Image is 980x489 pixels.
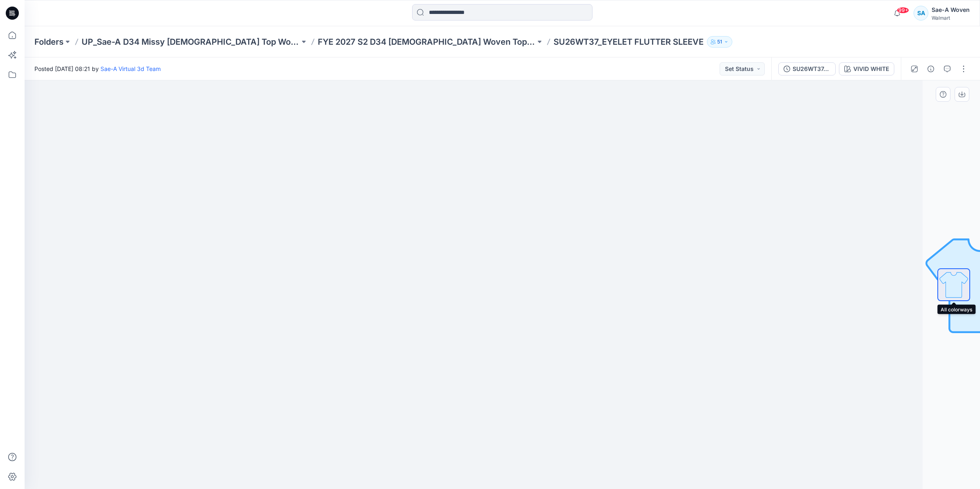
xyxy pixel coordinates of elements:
div: SA [914,6,928,21]
p: SU26WT37_EYELET FLUTTER SLEEVE [554,36,704,48]
div: Walmart [932,15,970,21]
p: 51 [717,37,722,46]
div: Sae-A Woven [932,5,970,15]
div: SU26WT37_Rev1_Full Colorways [793,64,830,73]
button: 51 [707,36,732,48]
span: Posted [DATE] 08:21 by [34,64,161,73]
a: FYE 2027 S2 D34 [DEMOGRAPHIC_DATA] Woven Tops - Sae-A [318,36,536,48]
div: VIVID WHITE [853,64,889,73]
a: UP_Sae-A D34 Missy [DEMOGRAPHIC_DATA] Top Woven [82,36,300,48]
span: 99+ [897,7,909,14]
button: Details [924,62,937,75]
a: Sae-A Virtual 3d Team [100,65,161,72]
button: VIVID WHITE [839,62,894,75]
img: All colorways [938,269,969,300]
button: SU26WT37_Rev1_Full Colorways [778,62,836,75]
a: Folders [34,36,64,48]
